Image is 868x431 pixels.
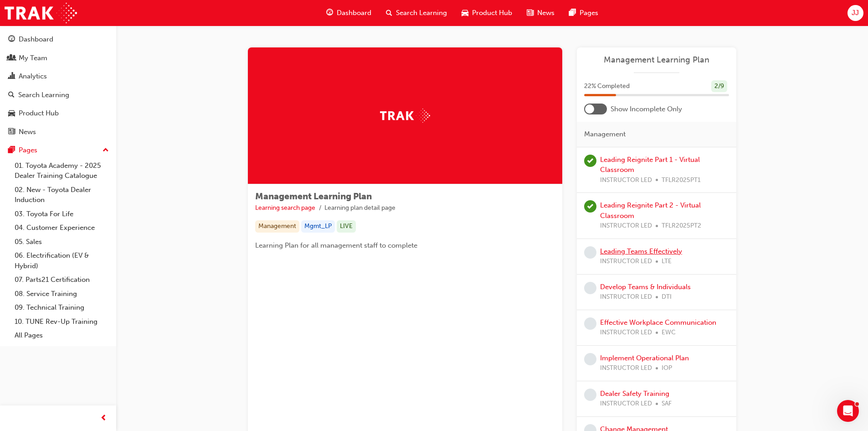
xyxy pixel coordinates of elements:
[562,4,606,22] a: pages-iconPages
[100,413,107,424] span: prev-icon
[8,128,15,136] span: news-icon
[19,34,53,45] div: Dashboard
[11,221,113,235] a: 04. Customer Experience
[255,241,417,249] span: Learning Plan for all management staff to complete
[19,71,47,82] div: Analytics
[600,389,669,398] a: Dealer Safety Training
[255,220,299,233] div: Management
[662,175,701,186] span: TFLR2025PT1
[4,29,113,142] button: DashboardMy TeamAnalyticsSearch LearningProduct HubNews
[8,109,15,118] span: car-icon
[8,146,15,155] span: pages-icon
[454,4,519,22] a: car-iconProduct Hub
[600,221,652,231] span: INSTRUCTOR LED
[4,142,113,159] button: Pages
[326,7,333,19] span: guage-icon
[600,327,652,338] span: INSTRUCTOR LED
[584,282,596,294] span: learningRecordVerb_NONE-icon
[337,220,356,233] div: LIVE
[600,354,689,362] a: Implement Operational Plan
[4,124,113,140] a: News
[11,249,113,273] a: 06. Electrification (EV & Hybrid)
[584,155,596,167] span: learningRecordVerb_ATTEND-icon
[569,7,576,19] span: pages-icon
[600,283,691,291] a: Develop Teams & Individuals
[584,55,729,65] a: Management Learning Plan
[519,4,562,22] a: news-iconNews
[711,80,727,93] div: 2 / 9
[11,315,113,329] a: 10. TUNE Rev-Up Training
[472,8,512,18] span: Product Hub
[337,8,371,18] span: Dashboard
[11,328,113,343] a: All Pages
[301,220,335,233] div: Mgmt_LP
[600,318,716,327] a: Effective Workplace Communication
[11,235,113,249] a: 05. Sales
[11,287,113,301] a: 08. Service Training
[662,292,672,302] span: DTI
[527,7,534,19] span: news-icon
[255,191,372,202] span: Management Learning Plan
[8,73,15,81] span: chart-icon
[600,399,652,409] span: INSTRUCTOR LED
[4,105,113,122] a: Product Hub
[4,87,113,104] a: Search Learning
[319,4,379,22] a: guage-iconDashboard
[537,8,555,18] span: News
[19,53,47,63] div: My Team
[396,8,447,18] span: Search Learning
[11,183,113,207] a: 02. New - Toyota Dealer Induction
[611,104,682,114] span: Show Incomplete Only
[600,201,701,220] a: Leading Reignite Part 2 - Virtual Classroom
[852,8,859,18] span: JJ
[584,353,596,365] span: learningRecordVerb_NONE-icon
[18,90,69,100] div: Search Learning
[11,159,113,183] a: 01. Toyota Academy - 2025 Dealer Training Catalogue
[580,8,598,18] span: Pages
[8,54,15,62] span: people-icon
[103,145,109,156] span: up-icon
[584,129,626,140] span: Management
[8,91,15,99] span: search-icon
[662,363,672,374] span: IOP
[4,68,113,85] a: Analytics
[600,363,652,374] span: INSTRUCTOR LED
[584,200,596,213] span: learningRecordVerb_ATTEND-icon
[662,399,672,409] span: SAF
[600,247,682,255] a: Leading Teams Effectively
[600,256,652,267] span: INSTRUCTOR LED
[379,4,454,22] a: search-iconSearch Learning
[600,292,652,302] span: INSTRUCTOR LED
[19,108,59,119] div: Product Hub
[847,5,863,21] button: JJ
[584,317,596,330] span: learningRecordVerb_NONE-icon
[5,3,77,23] img: Trak
[600,156,700,174] a: Leading Reignite Part 1 - Virtual Classroom
[11,273,113,287] a: 07. Parts21 Certification
[584,81,630,92] span: 22 % Completed
[8,36,15,44] span: guage-icon
[19,127,36,137] div: News
[584,389,596,401] span: learningRecordVerb_NONE-icon
[600,175,652,186] span: INSTRUCTOR LED
[462,7,468,19] span: car-icon
[4,31,113,48] a: Dashboard
[584,246,596,259] span: learningRecordVerb_NONE-icon
[255,204,315,212] a: Learning search page
[19,145,37,156] div: Pages
[11,207,113,221] a: 03. Toyota For Life
[4,50,113,67] a: My Team
[324,203,395,213] li: Learning plan detail page
[11,301,113,315] a: 09. Technical Training
[662,256,672,267] span: LTE
[662,221,701,231] span: TFLR2025PT2
[386,7,392,19] span: search-icon
[837,400,859,422] iframe: Intercom live chat
[662,327,676,338] span: EWC
[380,109,430,123] img: Trak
